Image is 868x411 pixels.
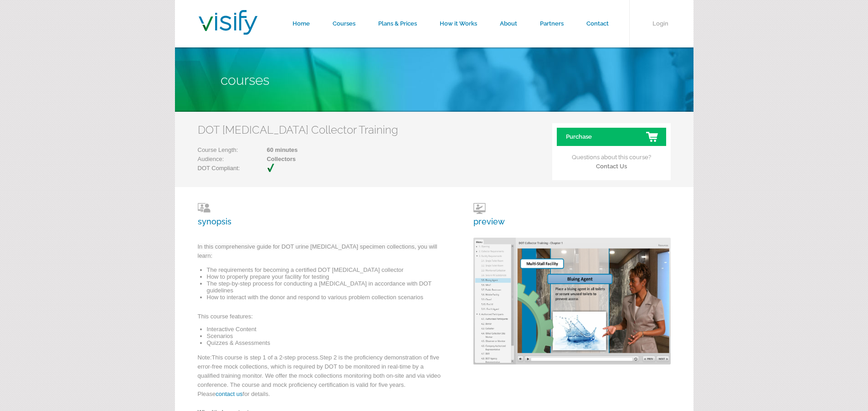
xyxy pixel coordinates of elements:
p: Course Length: [198,146,298,155]
p: Audience: [198,155,298,164]
span: In this comprehensive guide for DOT urine [MEDICAL_DATA] specimen collections, you will learn: [198,243,437,259]
li: The requirements for becoming a certified DOT [MEDICAL_DATA] collector [207,266,444,273]
p: DOT Compliant: [198,164,284,173]
span: Note: [198,354,212,361]
a: Purchase [557,128,666,146]
li: Quizzes & Assessments [207,339,444,346]
span: Courses [221,72,269,88]
li: Interactive Content [207,326,444,333]
li: The step-by-step process for conducting a [MEDICAL_DATA] in accordance with DOT guidelines [207,280,444,294]
img: Visify Training [199,10,257,35]
span: Collectors [238,155,298,164]
li: How to interact with the donor and respond to various problem collection scenarios [207,294,444,301]
h3: preview [473,203,505,226]
h3: synopsis [198,203,444,226]
img: DCT_Screenshot_1.png [473,238,671,364]
a: Contact Us [596,163,627,170]
li: Scenarios [207,333,444,339]
span: 60 minutes [238,146,298,155]
p: Step 2 is the proficiency demonstration of five error-free mock collections, which is required by... [198,353,444,403]
p: This course features: [198,312,444,326]
a: Visify Training [199,24,257,37]
p: Questions about this course? [557,146,666,171]
span: This course is step 1 of a 2-step process. [212,354,320,361]
li: How to properly prepare your facility for testing [207,273,444,280]
h2: DOT [MEDICAL_DATA] Collector Training [198,123,410,136]
a: contact us [216,390,242,397]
